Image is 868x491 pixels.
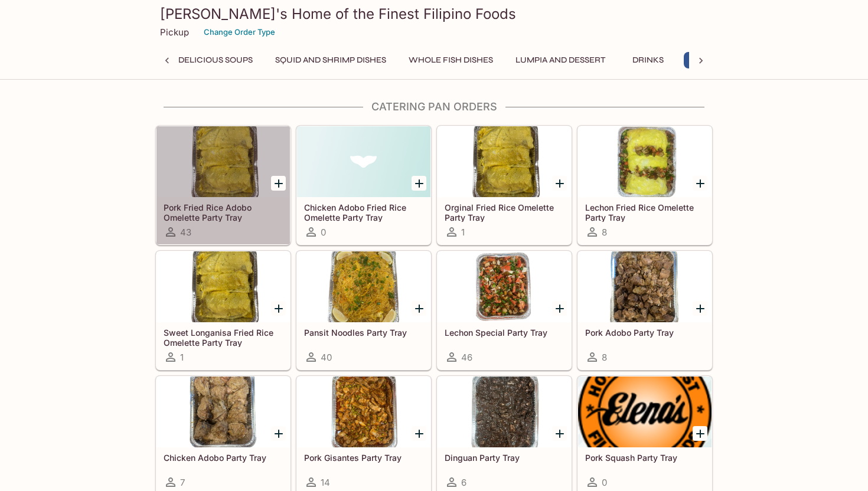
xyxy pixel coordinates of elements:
[402,52,500,68] button: Whole Fish Dishes
[461,227,465,238] span: 1
[437,126,572,245] a: Orginal Fried Rice Omelette Party Tray1
[585,202,704,222] h5: Lechon Fried Rice Omelette Party Tray
[578,377,712,447] div: Pork Squash Party Tray
[164,453,283,463] h5: Chicken Adobo Party Tray
[156,126,291,245] a: Pork Fried Rice Adobo Omelette Party Tray43
[164,328,283,347] h5: Sweet Longanisa Fried Rice Omelette Party Tray
[156,126,290,197] div: Pork Fried Rice Adobo Omelette Party Tray
[578,126,712,197] div: Lechon Fried Rice Omelette Party Tray
[438,251,571,322] div: Lechon Special Party Tray
[445,328,564,338] h5: Lechon Special Party Tray
[693,301,707,316] button: Add Pork Adobo Party Tray
[180,477,185,488] span: 7
[461,352,472,363] span: 46
[445,202,564,222] h5: Orginal Fried Rice Omelette Party Tray
[321,227,326,238] span: 0
[602,477,607,488] span: 0
[445,453,564,463] h5: Dinguan Party Tray
[438,126,571,197] div: Orginal Fried Rice Omelette Party Tray
[271,301,286,316] button: Add Sweet Longanisa Fried Rice Omelette Party Tray
[684,52,794,68] button: Catering Pan Orders
[693,426,707,441] button: Add Pork Squash Party Tray
[321,352,332,363] span: 40
[180,227,191,238] span: 43
[438,377,571,447] div: Dinguan Party Tray
[164,202,283,222] h5: Pork Fried Rice Adobo Omelette Party Tray
[304,453,423,463] h5: Pork Gisantes Party Tray
[180,352,184,363] span: 1
[156,377,290,447] div: Chicken Adobo Party Tray
[621,52,674,68] button: Drinks
[160,27,189,38] p: Pickup
[155,100,713,113] h4: Catering Pan Orders
[271,426,286,441] button: Add Chicken Adobo Party Tray
[552,426,567,441] button: Add Dinguan Party Tray
[172,52,259,68] button: Delicious Soups
[552,301,567,316] button: Add Lechon Special Party Tray
[412,301,426,316] button: Add Pansit Noodles Party Tray
[602,227,607,238] span: 8
[156,251,290,322] div: Sweet Longanisa Fried Rice Omelette Party Tray
[585,453,704,463] h5: Pork Squash Party Tray
[297,377,430,447] div: Pork Gisantes Party Tray
[552,176,567,191] button: Add Orginal Fried Rice Omelette Party Tray
[437,251,572,370] a: Lechon Special Party Tray46
[577,126,712,245] a: Lechon Fried Rice Omelette Party Tray8
[321,477,330,488] span: 14
[297,251,430,322] div: Pansit Noodles Party Tray
[412,426,426,441] button: Add Pork Gisantes Party Tray
[198,23,280,41] button: Change Order Type
[269,52,393,68] button: Squid and Shrimp Dishes
[461,477,466,488] span: 6
[304,328,423,338] h5: Pansit Noodles Party Tray
[304,202,423,222] h5: Chicken Adobo Fried Rice Omelette Party Tray
[296,126,431,245] a: Chicken Adobo Fried Rice Omelette Party Tray0
[271,176,286,191] button: Add Pork Fried Rice Adobo Omelette Party Tray
[693,176,707,191] button: Add Lechon Fried Rice Omelette Party Tray
[578,251,712,322] div: Pork Adobo Party Tray
[585,328,704,338] h5: Pork Adobo Party Tray
[296,251,431,370] a: Pansit Noodles Party Tray40
[509,52,612,68] button: Lumpia and Dessert
[577,251,712,370] a: Pork Adobo Party Tray8
[412,176,426,191] button: Add Chicken Adobo Fried Rice Omelette Party Tray
[156,251,291,370] a: Sweet Longanisa Fried Rice Omelette Party Tray1
[297,126,430,197] div: Chicken Adobo Fried Rice Omelette Party Tray
[602,352,607,363] span: 8
[160,5,708,23] h3: [PERSON_NAME]'s Home of the Finest Filipino Foods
